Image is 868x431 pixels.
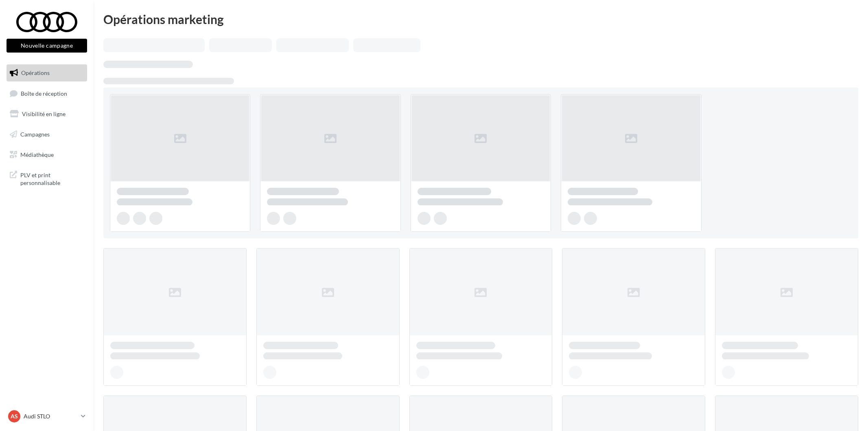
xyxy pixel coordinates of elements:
[5,106,89,123] a: Visibilité en ligne
[21,90,67,97] span: Boîte de réception
[20,131,50,138] span: Campagnes
[20,151,54,158] span: Médiathèque
[24,412,78,420] p: Audi STLO
[5,146,89,163] a: Médiathèque
[11,412,18,420] span: AS
[22,110,66,117] span: Visibilité en ligne
[103,13,858,25] div: Opérations marketing
[21,69,50,76] span: Opérations
[5,85,89,102] a: Boîte de réception
[5,64,89,81] a: Opérations
[7,409,87,424] a: AS Audi STLO
[20,169,84,187] span: PLV et print personnalisable
[7,39,87,53] button: Nouvelle campagne
[5,166,89,190] a: PLV et print personnalisable
[5,126,89,143] a: Campagnes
